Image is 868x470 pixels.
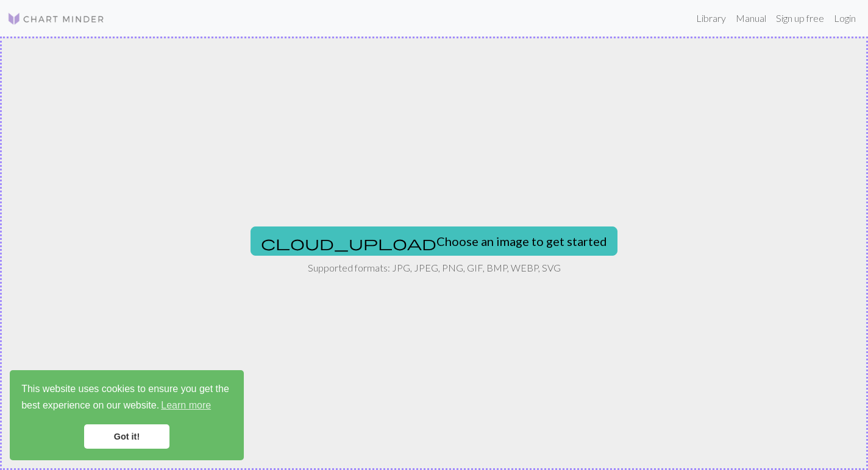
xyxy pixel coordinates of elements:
a: Sign up free [771,6,829,30]
a: Login [829,6,861,30]
a: Manual [731,6,771,30]
p: Supported formats: JPG, JPEG, PNG, GIF, BMP, WEBP, SVG [308,261,561,275]
img: Logo [7,12,105,26]
a: learn more about cookies [159,396,213,415]
div: cookieconsent [10,370,244,460]
span: cloud_upload [261,234,436,251]
a: dismiss cookie message [84,424,169,449]
span: This website uses cookies to ensure you get the best experience on our website. [21,382,232,415]
button: Choose an image to get started [251,226,617,256]
a: Library [691,6,731,30]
